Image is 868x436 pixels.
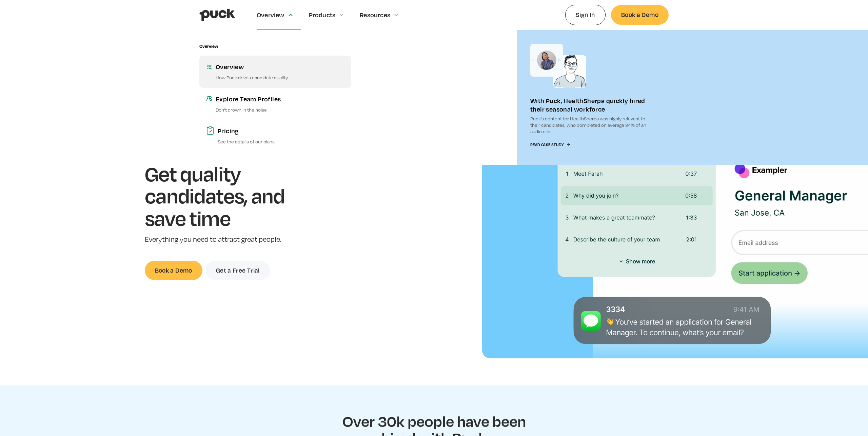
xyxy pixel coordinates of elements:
p: Puck’s content for HealthSherpa was highly relevant to their candidates, who completed on average... [530,115,655,135]
p: See the details of our plans [218,138,344,145]
p: How Puck drives candidate quality [216,74,344,81]
a: Sign In [565,5,606,25]
div: Overview [257,11,284,19]
div: Read Case Study [530,143,564,147]
a: With Puck, HealthSherpa quickly hired their seasonal workforcePuck’s content for HealthSherpa was... [517,30,669,165]
p: Don’t drown in the noise [216,106,344,113]
p: Everything you need to attract great people. [145,235,306,244]
a: Book a Demo [145,261,202,280]
h1: Get quality candidates, and save time [145,162,306,229]
a: OverviewHow Puck drives candidate quality [199,56,351,87]
div: Products [309,11,336,19]
div: Pricing [218,126,344,135]
a: PricingSee the details of our plans [199,120,351,152]
div: With Puck, HealthSherpa quickly hired their seasonal workforce [530,96,655,113]
a: Get a Free Trial [206,261,270,280]
div: Overview [199,44,218,49]
div: Explore Team Profiles [216,95,344,103]
a: Explore Team ProfilesDon’t drown in the noise [199,88,351,120]
div: Resources [360,11,390,19]
div: Overview [216,62,344,71]
a: Book a Demo [611,5,669,24]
